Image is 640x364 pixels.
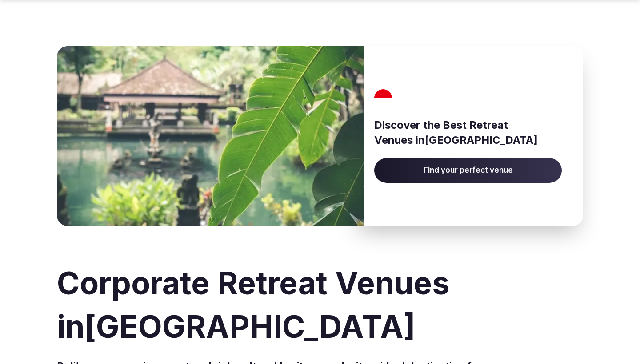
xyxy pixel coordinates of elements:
[374,118,562,147] h3: Discover the Best Retreat Venues in [GEOGRAPHIC_DATA]
[57,46,364,226] img: Banner image for Indonesia representative of the country
[374,158,562,183] a: Find your perfect venue
[372,89,396,107] img: Indonesia's flag
[57,261,583,348] h1: Corporate Retreat Venues in [GEOGRAPHIC_DATA]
